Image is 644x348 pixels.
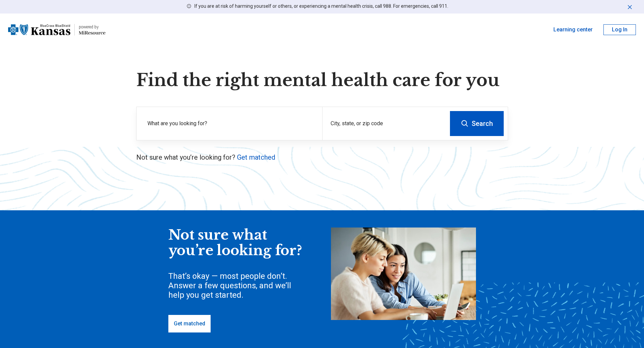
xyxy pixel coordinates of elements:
a: Get matched [168,315,211,332]
h1: Find the right mental health care for you [136,70,508,90]
a: Blue Cross Blue Shield Kansaspowered by [8,22,105,38]
div: Not sure what you’re looking for? [168,227,304,258]
div: powered by [79,24,105,30]
button: Dismiss [626,3,633,11]
a: Get matched [237,153,275,161]
div: That’s okay — most people don’t. Answer a few questions, and we’ll help you get started. [168,271,304,300]
p: Not sure what you’re looking for? [136,153,508,162]
p: If you are at risk of harming yourself or others, or experiencing a mental health crisis, call 98... [194,3,448,10]
img: Blue Cross Blue Shield Kansas [8,22,70,38]
button: Search [450,111,504,136]
button: Log In [603,24,636,35]
a: Learning center [553,26,593,34]
label: What are you looking for? [147,119,314,128]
